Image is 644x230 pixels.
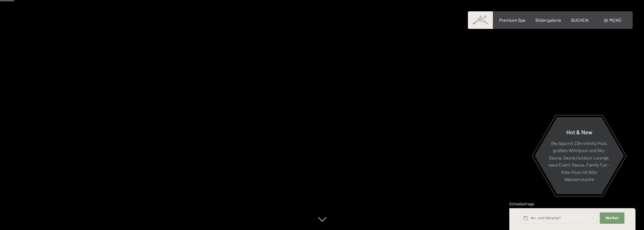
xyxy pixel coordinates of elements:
[499,17,525,23] a: Premium Spa
[566,128,592,135] span: Hot & New
[600,212,624,224] button: Weiter
[548,139,610,183] p: Sky Spa mit 23m Infinity Pool, großem Whirlpool und Sky-Sauna, Sauna Outdoor Lounge, neue Event-S...
[605,216,619,221] span: Weiter
[535,17,561,23] a: Bildergalerie
[571,17,588,23] a: BUCHEN
[509,202,534,206] span: Schnellanfrage
[609,17,621,23] span: Menü
[534,117,624,195] a: Hot & New Sky Spa mit 23m Infinity Pool, großem Whirlpool und Sky-Sauna, Sauna Outdoor Lounge, ne...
